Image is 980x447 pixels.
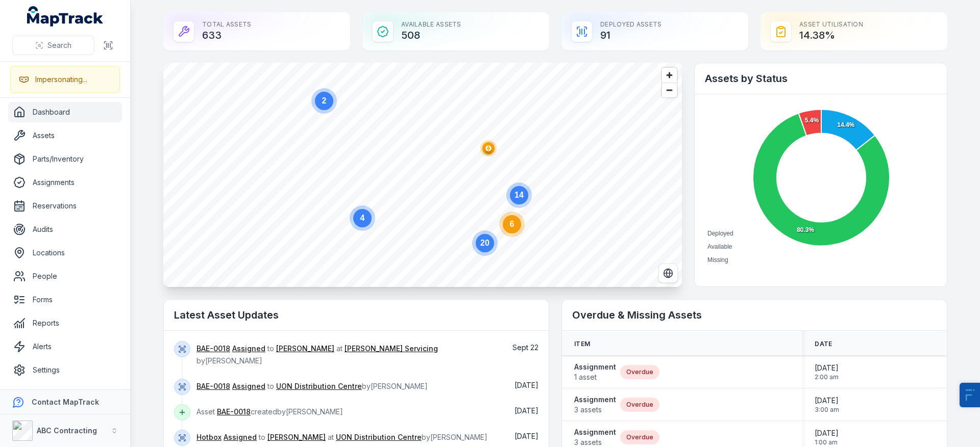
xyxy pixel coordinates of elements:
[662,83,677,97] button: Zoom out
[815,396,839,414] time: 30/11/2024, 3:00:00 am
[47,40,71,50] span: Search
[815,363,839,381] time: 31/08/2024, 2:00:00 am
[574,395,616,405] strong: Assignment
[658,264,678,283] button: Switch to Satellite View
[174,308,538,322] h2: Latest Asset Updates
[8,266,122,286] a: People
[705,71,937,86] h2: Assets by Status
[815,340,832,348] span: Date
[232,344,265,354] a: Assigned
[8,243,122,263] a: Locations
[8,219,122,240] a: Audits
[574,405,616,415] span: 3 assets
[8,290,122,310] a: Forms
[510,220,514,228] text: 6
[480,239,489,247] text: 20
[197,432,222,442] a: Hotbox
[574,340,590,348] span: Item
[815,373,839,381] span: 2:00 am
[197,433,487,441] span: to at by [PERSON_NAME]
[815,406,839,414] span: 3:00 am
[620,398,659,412] div: Overdue
[8,149,122,169] a: Parts/Inventory
[512,343,538,352] time: 22/09/2025, 10:40:44 am
[662,68,677,83] button: Zoom in
[620,430,659,444] div: Overdue
[707,256,728,264] span: Missing
[574,362,616,382] a: Assignment1 asset
[217,407,251,417] a: BAE-0018
[224,432,257,442] a: Assigned
[197,344,230,354] a: BAE-0018
[232,381,265,391] a: Assigned
[336,432,422,442] a: UON Distribution Centre
[276,344,334,354] a: [PERSON_NAME]
[345,344,438,354] a: [PERSON_NAME] Servicing
[574,427,616,437] strong: Assignment
[514,432,538,440] time: 19/09/2025, 1:28:01 pm
[8,336,122,357] a: Alerts
[514,381,538,389] time: 19/09/2025, 1:34:25 pm
[620,365,659,379] div: Overdue
[37,426,97,435] strong: ABC Contracting
[707,230,733,237] span: Deployed
[815,396,839,406] span: [DATE]
[12,36,94,55] button: Search
[815,428,839,438] span: [DATE]
[815,363,839,373] span: [DATE]
[8,125,122,146] a: Assets
[514,432,538,440] span: [DATE]
[322,96,327,105] text: 2
[574,362,616,372] strong: Assignment
[512,343,538,352] span: Sept 22
[8,313,122,333] a: Reports
[267,432,326,442] a: [PERSON_NAME]
[8,102,122,122] a: Dashboard
[815,438,839,446] span: 1:00 am
[27,6,104,27] a: MapTrack
[197,407,343,416] span: Asset created by [PERSON_NAME]
[197,381,230,391] a: BAE-0018
[8,196,122,216] a: Reservations
[574,395,616,415] a: Assignment3 assets
[197,344,438,365] span: to at by [PERSON_NAME]
[815,428,839,446] time: 31/01/2025, 1:00:00 am
[35,74,87,85] div: Impersonating...
[514,406,538,415] time: 19/09/2025, 1:34:11 pm
[8,360,122,380] a: Settings
[707,243,732,250] span: Available
[32,398,99,406] strong: Contact MapTrack
[514,381,538,389] span: [DATE]
[8,172,122,193] a: Assignments
[572,308,937,322] h2: Overdue & Missing Assets
[276,381,362,391] a: UON Distribution Centre
[574,372,616,382] span: 1 asset
[163,63,682,287] canvas: Map
[360,214,365,222] text: 4
[514,406,538,415] span: [DATE]
[197,382,428,390] span: to by [PERSON_NAME]
[514,191,524,199] text: 14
